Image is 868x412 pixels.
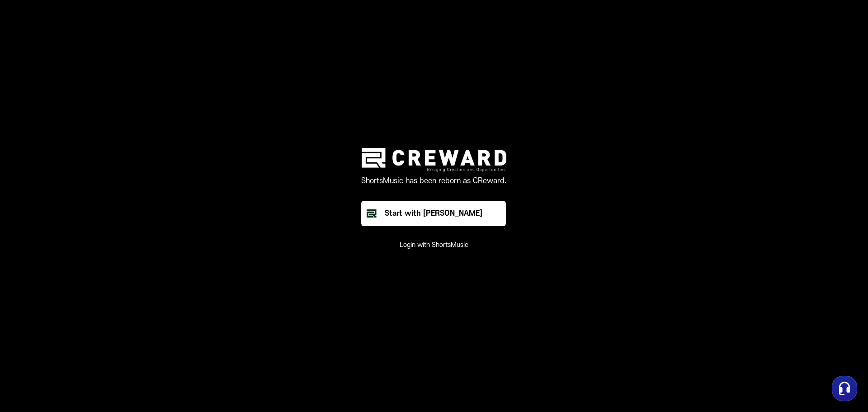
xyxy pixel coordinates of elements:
div: Start with [PERSON_NAME] [385,208,482,219]
a: Start with [PERSON_NAME] [361,201,507,226]
button: Login with ShortsMusic [400,241,468,250]
button: Start with [PERSON_NAME] [361,201,506,226]
img: creward logo [362,148,506,172]
p: ShortsMusic has been reborn as CReward. [361,175,507,186]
